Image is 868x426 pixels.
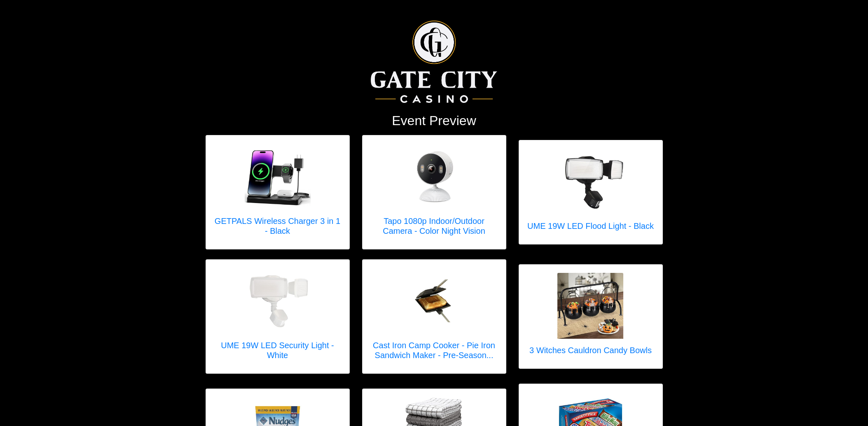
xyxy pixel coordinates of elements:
img: UME 19W LED Flood Light - Black [558,154,624,209]
h5: GETPALS Wireless Charger 3 in 1 - Black [214,216,341,236]
img: Logo [371,21,497,103]
a: Tapo 1080p Indoor/Outdoor Camera - Color Night Vision Tapo 1080p Indoor/Outdoor Camera - Color Ni... [371,144,498,241]
a: GETPALS Wireless Charger 3 in 1 - Black GETPALS Wireless Charger 3 in 1 - Black [214,144,341,241]
h5: UME 19W LED Flood Light - Black [527,221,654,231]
img: UME 19W LED Security Light - White [245,275,311,328]
h5: UME 19W LED Security Light - White [214,340,341,360]
img: Tapo 1080p Indoor/Outdoor Camera - Color Night Vision [401,144,467,210]
img: 3 Witches Cauldron Candy Bowls [557,273,623,339]
a: UME 19W LED Flood Light - Black UME 19W LED Flood Light - Black [527,149,654,236]
a: UME 19W LED Security Light - White UME 19W LED Security Light - White [214,268,341,365]
h5: Cast Iron Camp Cooker - Pie Iron Sandwich Maker - Pre-Season... [371,340,498,360]
h5: 3 Witches Cauldron Candy Bowls [529,345,652,355]
h2: Event Preview [206,113,663,128]
img: Cast Iron Camp Cooker - Pie Iron Sandwich Maker - Pre-Seasoned [401,279,467,322]
a: 3 Witches Cauldron Candy Bowls 3 Witches Cauldron Candy Bowls [529,273,652,360]
a: Cast Iron Camp Cooker - Pie Iron Sandwich Maker - Pre-Seasoned Cast Iron Camp Cooker - Pie Iron S... [371,268,498,365]
img: GETPALS Wireless Charger 3 in 1 - Black [245,144,311,210]
h5: Tapo 1080p Indoor/Outdoor Camera - Color Night Vision [371,216,498,236]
